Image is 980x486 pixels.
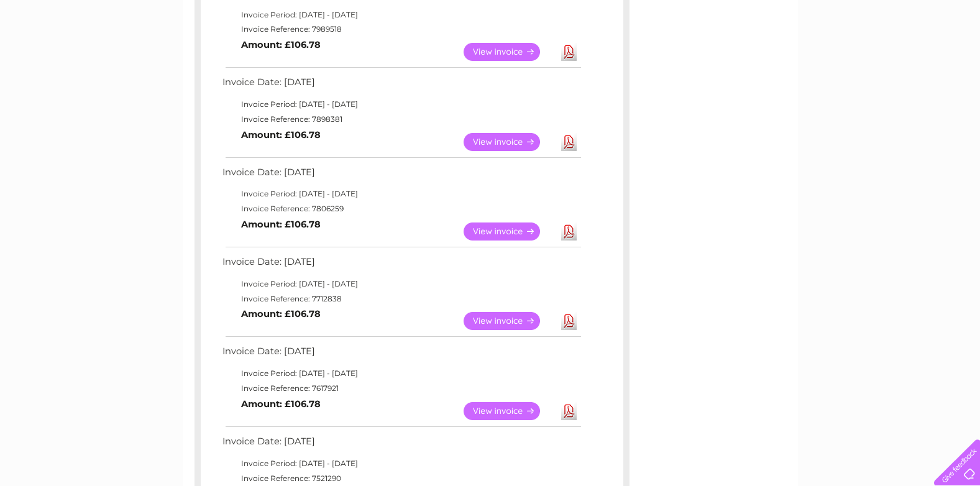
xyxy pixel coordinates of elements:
[219,277,583,291] td: Invoice Period: [DATE] - [DATE]
[872,53,890,62] a: Blog
[561,312,577,330] a: Download
[939,53,968,62] a: Log out
[561,133,577,151] a: Download
[827,53,864,62] a: Telecoms
[219,456,583,471] td: Invoice Period: [DATE] - [DATE]
[561,43,577,61] a: Download
[241,308,321,319] b: Amount: £106.78
[219,366,583,381] td: Invoice Period: [DATE] - [DATE]
[561,402,577,420] a: Download
[219,291,583,306] td: Invoice Reference: 7712838
[219,22,583,37] td: Invoice Reference: 7989518
[219,343,583,366] td: Invoice Date: [DATE]
[219,201,583,216] td: Invoice Reference: 7806259
[464,402,555,420] a: View
[464,43,555,61] a: View
[219,381,583,396] td: Invoice Reference: 7617921
[219,97,583,112] td: Invoice Period: [DATE] - [DATE]
[464,222,555,241] a: View
[761,53,785,62] a: Water
[219,7,583,22] td: Invoice Period: [DATE] - [DATE]
[897,53,928,62] a: Contact
[219,433,583,456] td: Invoice Date: [DATE]
[241,219,321,230] b: Amount: £106.78
[561,222,577,241] a: Download
[34,32,98,70] img: logo.png
[219,164,583,187] td: Invoice Date: [DATE]
[197,7,784,60] div: Clear Business is a trading name of Verastar Limited (registered in [GEOGRAPHIC_DATA] No. 3667643...
[219,74,583,97] td: Invoice Date: [DATE]
[241,398,321,410] b: Amount: £106.78
[746,6,831,22] a: 0333 014 3131
[792,53,820,62] a: Energy
[219,112,583,127] td: Invoice Reference: 7898381
[219,186,583,201] td: Invoice Period: [DATE] - [DATE]
[464,133,555,151] a: View
[219,254,583,277] td: Invoice Date: [DATE]
[464,312,555,330] a: View
[241,39,321,50] b: Amount: £106.78
[241,129,321,140] b: Amount: £106.78
[219,471,583,486] td: Invoice Reference: 7521290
